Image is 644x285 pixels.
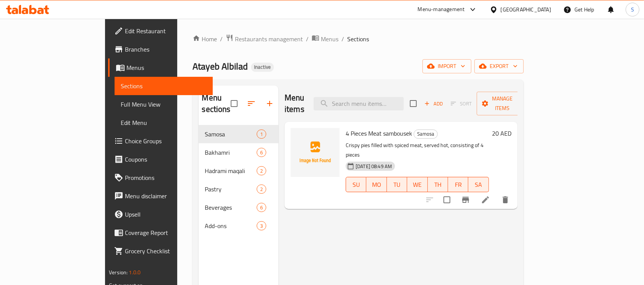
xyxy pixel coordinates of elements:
[199,122,278,238] nav: Menu sections
[257,167,266,175] span: 2
[226,34,303,44] a: Restaurants management
[199,198,278,217] div: Beverages6
[121,118,207,127] span: Edit Menu
[446,98,477,110] span: Select section first
[205,221,256,230] span: Add-ons
[422,59,471,73] button: import
[199,180,278,198] div: Pastry2
[314,97,404,110] input: search
[108,168,213,187] a: Promotions
[199,217,278,235] div: Add-ons3
[390,179,404,190] span: TU
[496,191,515,209] button: delete
[387,177,407,192] button: TU
[108,223,213,242] a: Coverage Report
[125,191,207,201] span: Menu disclaimer
[369,179,383,190] span: MO
[346,141,489,160] p: Crispy pies filled with spiced meat, served hot, consisting of 4 pieces
[429,62,465,71] span: import
[428,177,448,192] button: TH
[126,63,207,72] span: Menus
[471,179,485,190] span: SA
[125,210,207,219] span: Upsell
[423,99,444,108] span: Add
[468,177,489,192] button: SA
[439,192,455,208] span: Select to update
[481,62,518,71] span: export
[448,177,468,192] button: FR
[220,34,223,44] li: /
[257,131,266,138] span: 1
[257,166,266,175] div: items
[125,45,207,54] span: Branches
[108,205,213,223] a: Upsell
[421,98,446,110] button: Add
[115,113,213,132] a: Edit Menu
[129,267,141,277] span: 1.0.0
[115,95,213,113] a: Full Menu View
[205,203,256,212] span: Beverages
[257,185,266,194] div: items
[125,246,207,256] span: Grocery Checklist
[501,5,551,14] div: [GEOGRAPHIC_DATA]
[115,77,213,95] a: Sections
[349,179,363,190] span: SU
[414,130,438,139] div: Samosa
[251,63,274,72] div: Inactive
[366,177,387,192] button: MO
[347,34,369,44] span: Sections
[410,179,424,190] span: WE
[456,191,475,209] button: Branch-specific-item
[108,40,213,58] a: Branches
[242,94,261,113] span: Sort sections
[291,128,340,177] img: 4 Pieces Meat sambousek
[121,81,207,91] span: Sections
[418,5,465,14] div: Menu-management
[199,143,278,162] div: Bakhamri6
[257,130,266,139] div: items
[321,34,338,44] span: Menus
[285,92,304,115] h2: Menu items
[199,162,278,180] div: Hadrami maqali2
[414,130,437,138] span: Samosa
[257,148,266,157] div: items
[205,166,256,175] span: Hadrami maqali
[108,187,213,205] a: Menu disclaimer
[451,179,465,190] span: FR
[481,195,490,204] a: Edit menu item
[199,125,278,143] div: Samosa1
[257,221,266,230] div: items
[257,204,266,211] span: 6
[257,203,266,212] div: items
[257,222,266,230] span: 3
[226,96,242,112] span: Select all sections
[125,136,207,146] span: Choice Groups
[205,130,256,139] span: Samosa
[235,34,303,44] span: Restaurants management
[257,149,266,156] span: 6
[125,173,207,182] span: Promotions
[257,186,266,193] span: 2
[477,92,528,115] button: Manage items
[108,132,213,150] a: Choice Groups
[341,34,344,44] li: /
[202,92,230,115] h2: Menu sections
[205,185,256,194] span: Pastry
[109,267,128,277] span: Version:
[421,98,446,110] span: Add item
[108,58,213,77] a: Menus
[431,179,445,190] span: TH
[108,242,213,260] a: Grocery Checklist
[108,22,213,40] a: Edit Restaurant
[125,228,207,237] span: Coverage Report
[121,100,207,109] span: Full Menu View
[193,58,248,75] span: Atayeb Albilad
[474,59,524,73] button: export
[205,148,256,157] span: Bakhamri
